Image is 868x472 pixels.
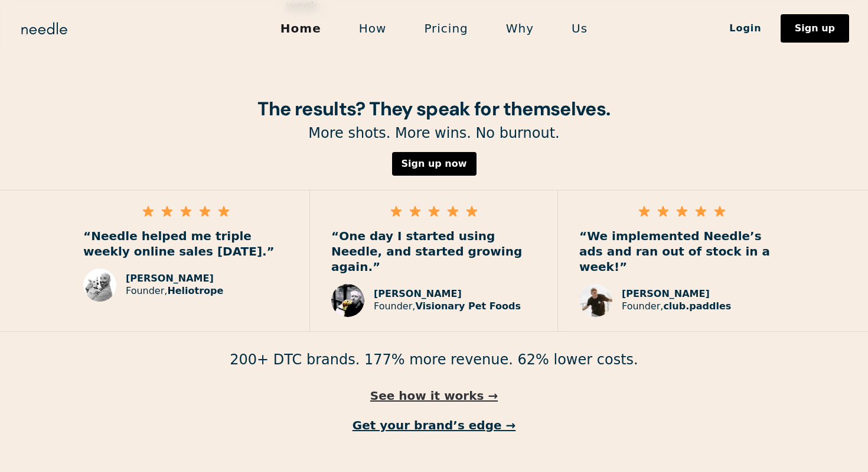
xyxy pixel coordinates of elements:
[392,152,477,176] a: Sign up now
[795,24,835,33] div: Sign up
[415,300,521,312] strong: Visionary Pet Foods
[487,16,553,41] a: Why
[126,285,223,298] p: Founder,
[663,300,731,312] strong: club.paddles
[83,228,288,259] p: “Needle helped me triple weekly online sales [DATE].”
[167,285,223,296] strong: Heliotrope
[340,16,406,41] a: How
[374,288,462,299] strong: [PERSON_NAME]
[622,288,710,299] strong: [PERSON_NAME]
[553,16,606,41] a: Us
[126,273,214,284] strong: [PERSON_NAME]
[405,16,487,41] a: Pricing
[710,18,781,38] a: Login
[257,96,610,121] strong: The results? They speak for themselves.
[402,159,467,169] div: Sign up now
[262,16,340,41] a: Home
[374,300,521,313] p: Founder,
[781,14,849,43] a: Sign up
[622,300,731,313] p: Founder,
[579,228,785,274] p: “We implemented Needle’s ads and ran out of stock in a week!”
[331,228,536,274] p: “One day I started using Needle, and started growing again.”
